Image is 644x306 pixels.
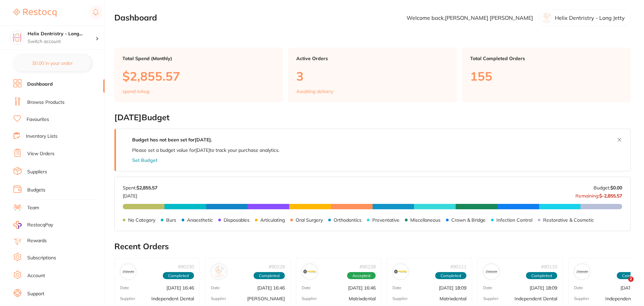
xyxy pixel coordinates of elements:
[541,264,557,269] p: # 90110
[288,48,457,102] a: Active Orders3Awaiting delivery
[470,56,622,61] p: Total Completed Orders
[28,38,96,45] p: Switch account
[137,185,157,191] strong: $2,855.57
[122,265,135,278] img: Independent Dental
[132,147,279,153] p: Please set a budget value for [DATE] to track your purchase analytics.
[122,69,275,83] p: $2,855.57
[450,264,466,269] p: # 90111
[132,158,157,163] button: Set Budget
[27,255,56,261] a: Subscriptions
[27,81,53,88] a: Dashboard
[359,264,376,269] p: # 90228
[614,276,631,293] iframe: Intercom live chat
[599,193,622,199] strong: $-2,855.57
[372,217,400,223] p: Preventative
[166,217,176,223] p: Burs
[470,69,622,83] p: 155
[496,217,532,223] p: Infection Control
[13,5,56,20] a: Restocq Logo
[574,296,589,301] p: Supplier
[211,296,226,301] p: Supplier
[27,291,44,297] a: Support
[114,242,631,251] h2: Recent Orders
[392,296,408,301] p: Supplier
[302,296,317,301] p: Supplier
[462,48,631,102] a: Total Completed Orders155
[515,296,557,301] p: Independent Dental
[27,150,54,157] a: View Orders
[530,285,557,291] p: [DATE] 18:09
[114,48,283,102] a: Total Spend (Monthly)$2,855.57spend inAug
[440,296,466,301] p: Matrixdental
[296,56,449,61] p: Active Orders
[334,217,362,223] p: Orthodontics
[213,265,225,278] img: Henry Schein Halas
[211,286,220,290] p: Date
[407,15,533,21] p: Welcome back, [PERSON_NAME] [PERSON_NAME]
[13,221,53,229] a: RestocqPay
[224,217,250,223] p: Disposables
[178,264,194,269] p: # 90230
[628,276,634,282] span: 2
[26,133,58,140] a: Inventory Lists
[394,265,407,278] img: Matrixdental
[27,187,45,193] a: Budgets
[349,296,376,301] p: Matrixdental
[575,190,622,199] p: Remaining:
[187,217,213,223] p: Anaesthetic
[526,272,557,279] span: Completed
[302,286,311,290] p: Date
[123,190,157,199] p: [DATE]
[13,221,22,229] img: RestocqPay
[27,99,65,106] a: Browse Products
[120,296,135,301] p: Supplier
[166,285,194,291] p: [DATE] 16:46
[120,286,129,290] p: Date
[296,217,323,223] p: Oral Surgery
[13,55,91,71] button: $0.00 in your order
[114,13,157,23] h2: Dashboard
[451,217,486,223] p: Crown & Bridge
[27,169,47,175] a: Suppliers
[296,89,333,94] p: Awaiting delivery
[27,116,49,123] a: Favourites
[151,296,194,301] p: Independent Dental
[13,9,56,17] img: Restocq Logo
[576,265,589,278] img: Independent Dental
[27,272,45,279] a: Account
[483,286,492,290] p: Date
[347,272,376,279] span: Accepted
[27,222,53,228] span: RestocqPay
[543,217,594,223] p: Restorative & Cosmetic
[483,296,498,301] p: Supplier
[122,56,275,61] p: Total Spend (Monthly)
[10,31,24,44] img: Helix Dentristry - Long Jetty
[247,296,285,301] p: [PERSON_NAME]
[123,185,157,190] p: Spent:
[392,286,402,290] p: Date
[594,185,622,190] p: Budget:
[555,15,625,21] p: Helix Dentristry - Long Jetty
[574,286,583,290] p: Date
[485,265,498,278] img: Independent Dental
[122,89,149,94] p: spend in Aug
[128,217,155,223] p: No Category
[257,285,285,291] p: [DATE] 16:46
[114,113,631,122] h2: [DATE] Budget
[435,272,466,279] span: Completed
[28,31,96,37] h4: Helix Dentristry - Long Jetty
[260,217,285,223] p: Articulating
[303,265,316,278] img: Matrixdental
[269,264,285,269] p: # 90229
[439,285,466,291] p: [DATE] 18:09
[132,137,212,143] strong: Budget has not been set for [DATE] .
[410,217,441,223] p: Miscellaneous
[163,272,194,279] span: Completed
[27,205,39,211] a: Team
[254,272,285,279] span: Completed
[27,237,47,244] a: Rewards
[348,285,376,291] p: [DATE] 16:46
[610,185,622,191] strong: $0.00
[296,69,449,83] p: 3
